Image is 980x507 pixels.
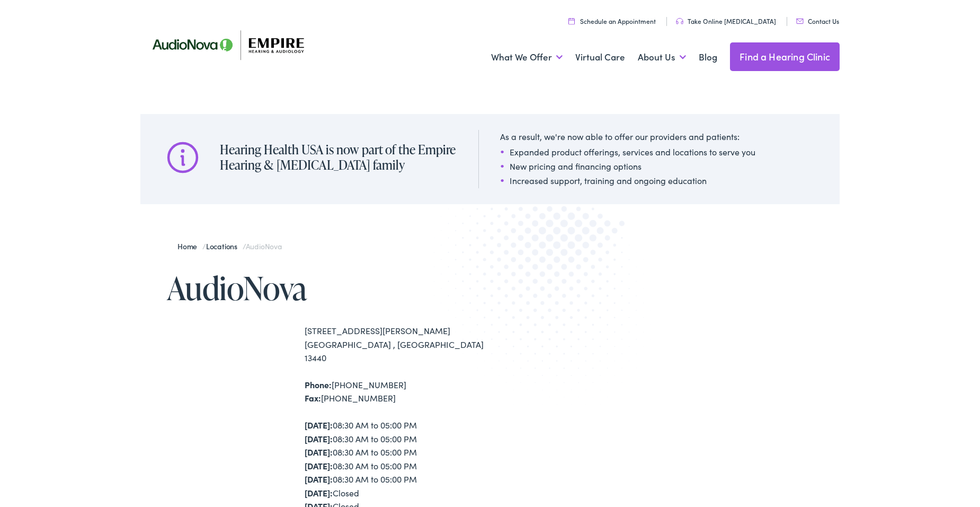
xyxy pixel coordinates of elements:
li: Increased support, training and ongoing education [500,174,755,187]
a: Virtual Care [575,38,625,77]
a: Home [177,241,202,251]
strong: [DATE]: [305,460,333,471]
div: [STREET_ADDRESS][PERSON_NAME] [GEOGRAPHIC_DATA] , [GEOGRAPHIC_DATA] 13440 [305,324,490,365]
div: [PHONE_NUMBER] [PHONE_NUMBER] [305,378,490,405]
strong: [DATE]: [305,473,333,485]
a: Contact Us [796,16,839,25]
span: AudioNova [246,241,282,251]
span: / / [177,241,282,251]
a: Take Online [MEDICAL_DATA] [676,16,776,25]
div: As a result, we're now able to offer our providers and patients: [500,130,755,143]
a: Schedule an Appointment [568,16,656,25]
li: New pricing and financing options [500,160,755,172]
a: About Us [638,38,686,77]
strong: [DATE]: [305,446,333,458]
a: Find a Hearing Clinic [730,42,840,71]
li: Expanded product offerings, services and locations to serve you [500,145,755,158]
strong: Fax: [305,392,321,404]
img: utility icon [676,18,683,24]
strong: [DATE]: [305,433,333,444]
h2: Hearing Health USA is now part of the Empire Hearing & [MEDICAL_DATA] family [220,142,457,173]
a: What We Offer [491,38,563,77]
a: Locations [206,241,243,251]
img: utility icon [568,18,575,24]
img: utility icon [796,19,804,24]
strong: Phone: [305,379,332,390]
a: Blog [699,38,717,77]
h1: AudioNova [167,270,490,305]
strong: [DATE]: [305,419,333,431]
strong: [DATE]: [305,487,333,499]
